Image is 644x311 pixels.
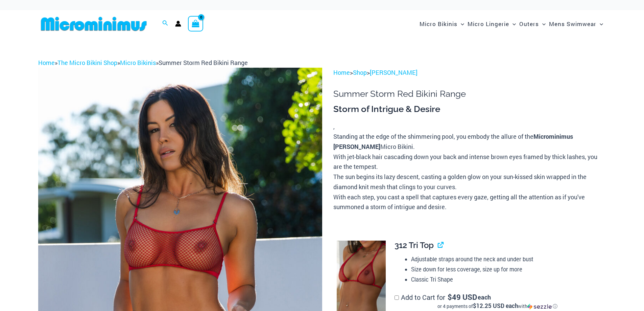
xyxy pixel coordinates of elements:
[38,59,55,67] a: Home
[162,19,168,28] a: Search icon link
[57,59,117,67] a: The Micro Bikini Shop
[417,13,606,35] nav: Site Navigation
[370,68,418,76] a: [PERSON_NAME]
[395,295,399,300] input: Add to Cart for$49 USD eachor 4 payments of$12.25 USD eachwithSezzle Click to learn more about Se...
[395,240,434,250] span: 312 Tri Top
[159,59,248,67] span: Summer Storm Red Bikini Range
[519,15,539,32] span: Outers
[448,294,477,301] span: 49 USD
[333,68,350,76] a: Home
[420,15,457,32] span: Micro Bikinis
[353,68,367,76] a: Shop
[411,274,600,285] li: Classic Tri Shape
[473,302,518,310] span: $12.25 USD each
[333,104,606,212] div: ,
[547,14,605,34] a: Mens SwimwearMenu ToggleMenu Toggle
[38,16,149,31] img: MM SHOP LOGO FLAT
[333,68,606,78] p: > >
[333,104,606,115] h3: Storm of Intrigue & Desire
[527,304,552,310] img: Sezzle
[596,15,603,32] span: Menu Toggle
[549,15,596,32] span: Mens Swimwear
[457,15,464,32] span: Menu Toggle
[509,15,516,32] span: Menu Toggle
[395,303,600,310] div: or 4 payments of$12.25 USD eachwithSezzle Click to learn more about Sezzle
[120,59,156,67] a: Micro Bikinis
[448,292,452,302] span: $
[539,15,546,32] span: Menu Toggle
[468,15,509,32] span: Micro Lingerie
[333,132,606,212] p: Standing at the edge of the shimmering pool, you embody the allure of the Micro Bikini. With jet-...
[466,14,518,34] a: Micro LingerieMenu ToggleMenu Toggle
[333,89,606,99] h1: Summer Storm Red Bikini Range
[518,14,547,34] a: OutersMenu ToggleMenu Toggle
[175,21,181,27] a: Account icon link
[411,254,600,264] li: Adjustable straps around the neck and under bust
[395,293,600,310] label: Add to Cart for
[188,16,204,31] a: View Shopping Cart, empty
[478,294,491,301] span: each
[38,59,248,67] span: » » »
[418,14,466,34] a: Micro BikinisMenu ToggleMenu Toggle
[411,264,600,274] li: Size down for less coverage, size up for more
[395,303,600,310] div: or 4 payments of with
